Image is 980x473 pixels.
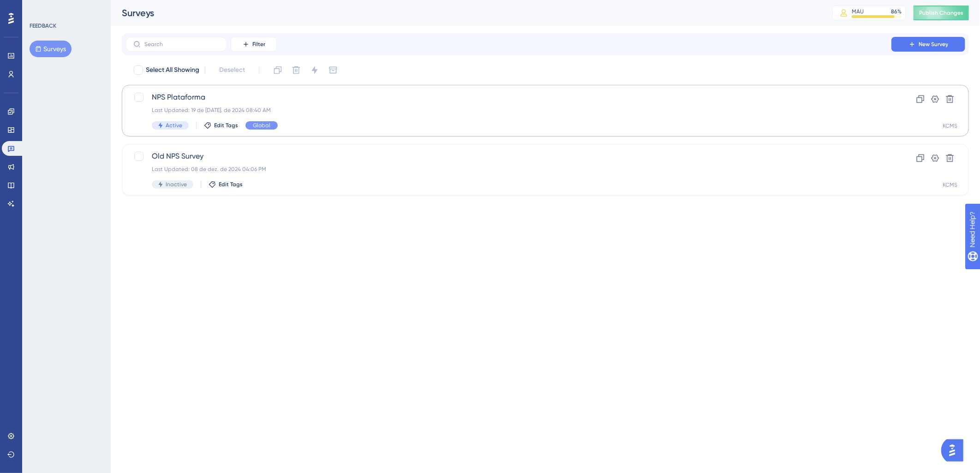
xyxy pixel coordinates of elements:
button: Surveys [30,41,72,57]
span: New Survey [919,41,948,48]
div: KCMS [943,181,957,189]
span: Inactive [166,181,187,188]
div: 86 % [891,8,902,15]
div: Surveys [122,6,809,19]
button: Edit Tags [209,181,243,188]
iframe: UserGuiding AI Assistant Launcher [941,437,969,464]
span: Publish Changes [919,9,963,17]
button: New Survey [891,37,965,52]
span: Filter [252,41,265,48]
span: Global [253,122,270,129]
div: KCMS [943,122,957,130]
span: Need Help? [22,2,58,13]
span: Deselect [219,65,245,76]
button: Filter [231,37,277,52]
div: FEEDBACK [30,22,56,30]
button: Publish Changes [914,6,969,20]
div: MAU [852,8,864,15]
span: NPS Plataforma [152,92,865,103]
span: Old NPS Survey [152,151,865,162]
span: Edit Tags [214,122,238,129]
span: Active [166,122,182,129]
button: Deselect [211,62,253,78]
div: Last Updated: 08 de dez. de 2024 04:06 PM [152,166,865,173]
input: Search [144,41,219,47]
div: Last Updated: 19 de [DATE]. de 2024 08:40 AM [152,106,865,114]
button: Edit Tags [204,122,238,129]
span: Edit Tags [219,181,243,188]
span: Select All Showing [146,65,199,76]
